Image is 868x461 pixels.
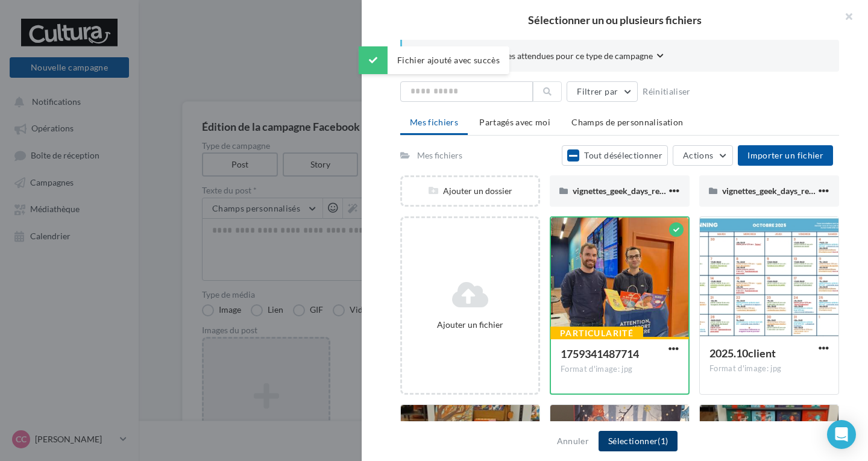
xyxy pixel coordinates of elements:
button: Réinitialiser [638,84,696,99]
div: Format d'image: jpg [709,363,829,374]
span: Importer un fichier [747,150,823,160]
span: vignettes_geek_days_rennes_02_2025__venir (1) [573,186,751,196]
span: Partagés avec moi [479,117,550,127]
span: (1) [658,436,668,446]
span: Champs de personnalisation [571,117,683,127]
button: Importer un fichier [738,145,833,166]
button: Filtrer par [567,81,638,102]
h2: Sélectionner un ou plusieurs fichiers [381,14,849,25]
button: Actions [673,145,733,166]
button: Consulter les contraintes attendues pour ce type de campagne [421,49,664,64]
div: Ajouter un fichier [407,319,533,331]
button: Annuler [552,434,594,448]
div: Ajouter un dossier [402,185,538,197]
div: Open Intercom Messenger [827,420,856,449]
span: 1759341487714 [561,347,639,360]
div: Particularité [550,327,643,340]
span: Mes fichiers [410,117,458,127]
div: Fichier ajouté avec succès [359,46,509,74]
div: Format d'image: jpg [561,364,679,375]
button: Tout désélectionner [562,145,668,166]
span: Consulter les contraintes attendues pour ce type de campagne [421,50,653,62]
button: Sélectionner(1) [599,431,678,451]
div: Mes fichiers [417,149,462,162]
span: 2025.10client [709,347,776,360]
span: Actions [683,150,713,160]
